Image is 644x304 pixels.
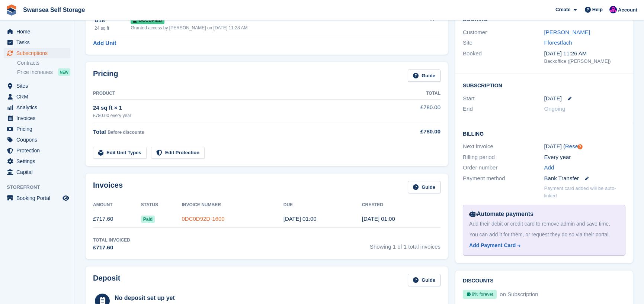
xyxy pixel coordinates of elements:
a: menu [4,167,70,177]
span: Pricing [16,124,61,134]
div: 24 sq ft [94,25,131,32]
span: Home [16,26,61,37]
a: menu [4,145,70,156]
a: menu [4,26,70,37]
span: Occupied [131,17,164,24]
a: Price increases NEW [17,68,70,76]
a: Add [544,164,554,172]
td: £780.00 [387,99,440,123]
a: Reset [565,143,580,149]
div: A18 [94,16,131,25]
span: Before discounts [108,130,144,135]
span: Ongoing [544,106,565,112]
a: Guide [408,181,440,193]
div: Order number [463,164,544,172]
th: Due [283,199,362,211]
span: Coupons [16,135,61,145]
th: Created [362,199,440,211]
th: Total [387,88,440,100]
span: Capital [16,167,61,177]
div: Every year [544,153,626,162]
a: menu [4,102,70,113]
a: Edit Protection [151,147,205,159]
img: stora-icon-8386f47178a22dfd0bd8f6a31ec36ba5ce8667c1dd55bd0f319d3a0aa187defe.svg [6,4,17,16]
a: menu [4,156,70,166]
a: menu [4,48,70,58]
time: 2025-10-01 00:00:00 UTC [544,94,562,103]
span: Booking Portal [16,193,61,203]
h2: Pricing [93,69,118,82]
div: Site [463,39,544,47]
th: Product [93,88,387,100]
a: Preview store [61,194,70,203]
span: Settings [16,156,61,166]
a: Contracts [17,59,70,67]
div: No deposit set up yet [115,294,268,303]
a: Edit Unit Types [93,147,147,159]
img: Donna Davies [609,6,617,13]
a: menu [4,193,70,203]
a: menu [4,124,70,134]
time: 2025-10-01 00:00:22 UTC [362,216,395,222]
span: Total [93,129,106,135]
span: CRM [16,91,61,102]
th: Invoice Number [182,199,283,211]
td: £717.60 [93,211,141,227]
span: Paid [141,216,155,223]
span: Price increases [17,69,53,76]
a: menu [4,81,70,91]
h2: Deposit [93,274,120,286]
span: Subscriptions [16,48,61,58]
a: menu [4,37,70,48]
a: Swansea Self Storage [20,4,88,16]
a: Fforestfach [544,39,572,46]
a: menu [4,91,70,102]
div: £717.60 [93,243,130,252]
span: Protection [16,145,61,156]
a: Guide [408,69,440,82]
div: [DATE] 11:26 AM [544,49,626,58]
span: Create [555,6,570,13]
span: Sites [16,81,61,91]
div: Next invoice [463,142,544,151]
div: NEW [58,68,70,76]
div: Bank Transfer [544,174,626,183]
div: Tooltip anchor [577,143,583,150]
span: Storefront [7,184,74,191]
div: Start [463,94,544,103]
a: Guide [408,274,440,286]
span: Account [618,6,637,14]
th: Status [141,199,182,211]
h2: Billing [463,130,625,137]
h2: Discounts [463,278,625,284]
span: Help [592,6,603,13]
time: 2025-10-02 00:00:00 UTC [283,216,317,222]
a: Add Unit [93,39,116,48]
span: on Subscription [498,291,538,297]
div: 24 sq ft × 1 [93,104,387,112]
a: Add Payment Card [469,242,616,249]
p: Payment card added will be auto-linked [544,185,626,199]
div: Granted access by [PERSON_NAME] on [DATE] 11:28 AM [131,25,404,31]
div: £780.00 [387,127,440,136]
div: Customer [463,28,544,37]
span: Showing 1 of 1 total invoices [370,237,440,252]
div: Total Invoiced [93,237,130,243]
span: Invoices [16,113,61,123]
h2: Subscription [463,81,625,89]
h2: Invoices [93,181,123,193]
div: Backoffice ([PERSON_NAME]) [544,58,626,65]
div: Automate payments [469,210,619,219]
a: menu [4,135,70,145]
a: [PERSON_NAME] [544,29,590,35]
span: Tasks [16,37,61,48]
div: Booked [463,49,544,65]
div: [DATE] ( ) [544,142,626,151]
a: menu [4,113,70,123]
a: 0DC0D92D-1600 [182,216,224,222]
div: Payment method [463,174,544,183]
div: 8% forever [463,290,497,299]
div: You can add it for them, or request they do so via their portal. [469,231,619,239]
div: Billing period [463,153,544,162]
div: Add their debit or credit card to remove admin and save time. [469,220,619,228]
